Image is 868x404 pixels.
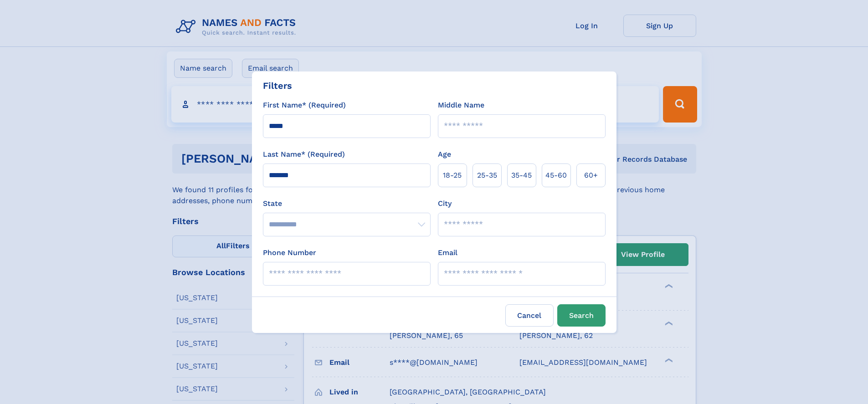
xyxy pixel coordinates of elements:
[438,149,451,160] label: Age
[263,100,346,111] label: First Name* (Required)
[443,170,462,181] span: 18‑25
[505,304,554,327] label: Cancel
[557,304,606,327] button: Search
[263,149,345,160] label: Last Name* (Required)
[511,170,532,181] span: 35‑45
[545,170,567,181] span: 45‑60
[477,170,497,181] span: 25‑35
[263,198,431,209] label: State
[438,100,484,111] label: Middle Name
[438,198,452,209] label: City
[438,247,457,258] label: Email
[263,247,316,258] label: Phone Number
[584,170,598,181] span: 60+
[263,79,292,92] div: Filters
